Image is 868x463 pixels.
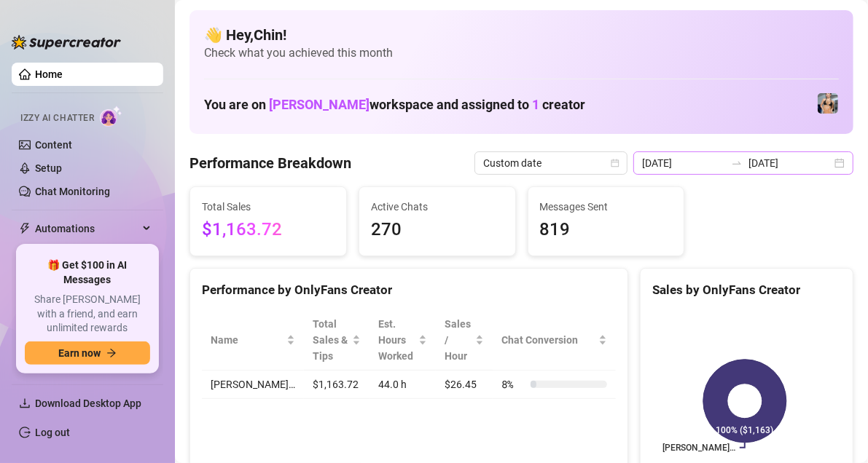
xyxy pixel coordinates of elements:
span: 8 % [501,376,525,392]
span: Chat Conversion [501,332,595,348]
span: Download Desktop App [35,397,141,409]
button: Earn nowarrow-right [25,341,150,365]
input: Start date [642,155,725,171]
span: Messages Sent [540,199,673,215]
td: [PERSON_NAME]… [202,371,304,399]
span: download [19,397,31,409]
span: Name [211,332,284,348]
span: Share [PERSON_NAME] with a friend, and earn unlimited rewards [25,293,150,336]
h1: You are on workspace and assigned to creator [204,97,585,113]
span: calendar [611,159,619,167]
a: Home [35,68,63,80]
span: 270 [371,216,504,244]
td: $1,163.72 [304,371,370,399]
span: 819 [540,216,673,244]
span: Automations [35,217,138,240]
th: Total Sales & Tips [304,310,370,371]
img: AI Chatter [100,106,122,127]
th: Name [202,310,304,371]
td: $26.45 [436,371,493,399]
span: swap-right [731,157,743,169]
a: Setup [35,162,62,174]
h4: 👋 Hey, Chin ! [204,25,839,45]
span: Sales / Hour [445,316,472,364]
img: Veronica [818,93,838,114]
span: 🎁 Get $100 in AI Messages [25,258,150,287]
img: logo-BBDzfeDw.svg [12,35,121,50]
span: thunderbolt [19,223,31,234]
a: Content [35,139,72,151]
span: 1 [532,97,539,112]
a: Log out [35,427,70,438]
th: Sales / Hour [436,310,493,371]
div: Est. Hours Worked [378,316,415,364]
div: Sales by OnlyFans Creator [652,280,841,300]
th: Chat Conversion [493,310,616,371]
span: Custom date [483,152,619,174]
span: Total Sales [202,199,335,215]
span: Earn now [58,347,101,359]
td: 44.0 h [370,371,436,399]
span: arrow-right [106,348,117,358]
span: Izzy AI Chatter [20,111,94,125]
span: Total Sales & Tips [313,316,349,364]
a: Chat Monitoring [35,186,110,197]
span: $1,163.72 [202,216,335,244]
text: [PERSON_NAME]… [662,443,735,453]
span: Active Chats [371,199,504,215]
h4: Performance Breakdown [189,153,351,173]
span: [PERSON_NAME] [269,97,370,112]
div: Performance by OnlyFans Creator [202,280,616,300]
span: to [731,157,743,169]
input: End date [748,155,832,171]
span: Check what you achieved this month [204,45,839,61]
